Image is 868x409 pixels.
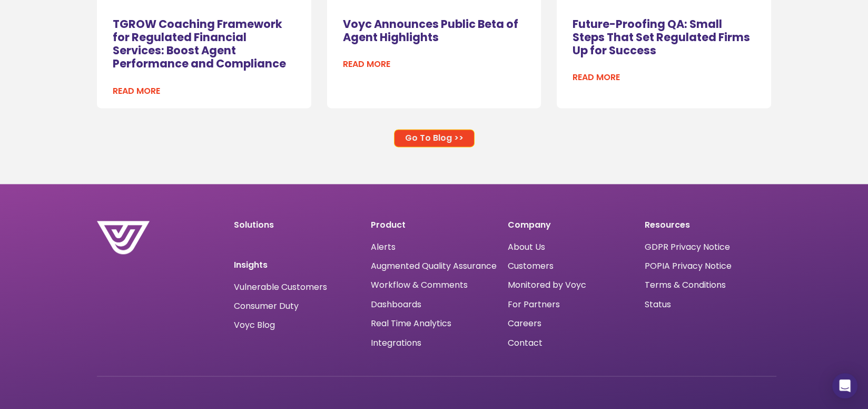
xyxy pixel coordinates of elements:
a: Solutions [234,219,274,231]
a: Read more about Future-Proofing QA: Small Steps That Set Regulated Firms Up for Success [573,71,620,84]
div: Open Intercom Messenger [832,373,857,398]
p: Insights [234,261,360,269]
span: Go To Blog >> [405,134,463,142]
a: Vulnerable Customers [234,283,327,291]
a: Future-Proofing QA: Small Steps That Set Regulated Firms Up for Success [573,16,750,58]
a: Read more about TGROW Coaching Framework for Regulated Financial Services: Boost Agent Performanc... [113,85,160,98]
a: Consumer Duty [234,302,299,310]
a: Read more about Voyc Announces Public Beta of Agent Highlights [343,58,390,71]
p: Company [508,221,634,229]
p: Product [371,221,497,229]
a: Voyc Announces Public Beta of Agent Highlights [343,16,518,45]
a: Go To Blog >> [394,129,475,147]
p: Resources [645,221,771,229]
a: TGROW Coaching Framework for Regulated Financial Services: Boost Agent Performance and Compliance [113,16,286,72]
a: Augmented Quality Assurance [371,261,497,271]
